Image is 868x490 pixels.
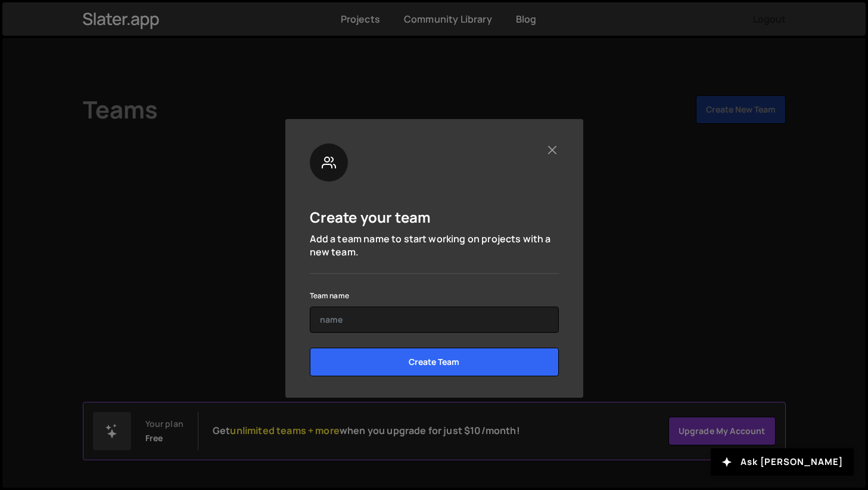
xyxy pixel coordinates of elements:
input: name [310,307,559,333]
p: Add a team name to start working on projects with a new team. [310,232,559,259]
button: Close [546,143,559,156]
h5: Create your team [310,208,431,226]
input: Create Team [310,348,559,376]
label: Team name [310,290,349,302]
button: Ask [PERSON_NAME] [711,448,854,476]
